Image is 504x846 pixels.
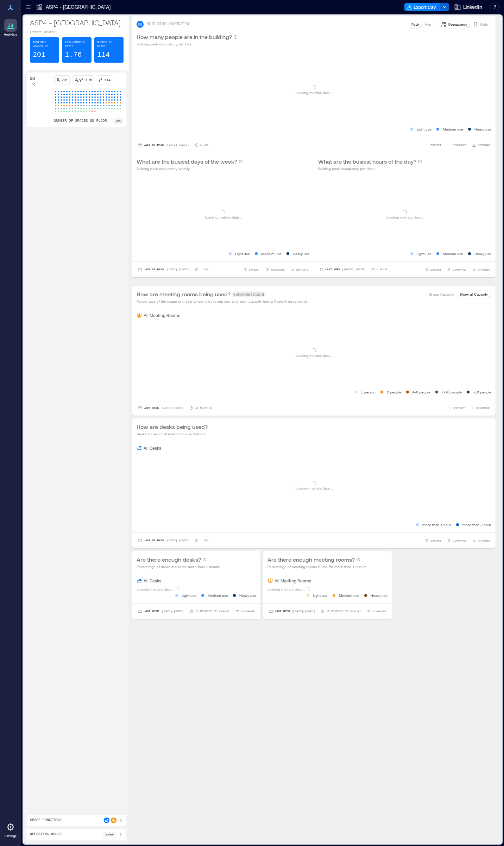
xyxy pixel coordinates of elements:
p: 201 [33,50,45,60]
p: Medium use [261,251,282,257]
p: What are the busiest hours of the day? [318,157,416,166]
p: Are there enough desks? [137,555,201,564]
span: COMPARE [453,538,466,543]
p: 1 Day [200,143,209,147]
p: All Meeting Rooms [275,578,311,583]
span: EXPORT [430,143,441,147]
p: Desks in use for at least 1 hour vs 3 hours [137,431,208,437]
p: Heavy use [474,126,491,132]
p: Building peak occupancy weekly [137,166,243,171]
p: Light use [313,593,328,598]
span: OPTIONS [478,267,490,272]
span: COMPARE [476,406,490,410]
p: Loading metrics data ... [205,214,242,220]
p: 7-10 people [442,389,462,395]
p: 183 [115,119,121,123]
p: Avg [425,21,431,27]
p: Group Capacity [429,291,454,297]
p: Building peak occupancy per Hour [318,166,422,171]
button: Export CSV [404,3,440,11]
button: OPTIONS [289,266,310,273]
span: COMPARE [271,267,285,272]
button: EXPORT [423,537,443,544]
button: OPTIONS [471,266,491,273]
p: 114 [104,77,111,83]
p: Are there enough meeting rooms? [267,555,355,564]
p: Number of Desks [97,40,121,49]
button: EXPORT [212,608,231,615]
p: Heavy use [371,593,388,598]
p: Visits [480,21,488,27]
p: 1 Hour [377,267,387,272]
p: Percentage of the usage of meeting rooms by group size and room capacity (using Open Area sensors) [137,298,307,304]
span: OPTIONS [296,267,308,272]
a: Analytics [2,17,19,39]
p: Heavy use [474,251,491,257]
button: Last Week |[DATE]-[DATE] [137,608,185,615]
p: Medium use [339,593,359,598]
p: Settings [5,834,17,838]
p: Percentage of meeting rooms in use for more than 1 minute [267,564,367,569]
span: EXPORT [249,267,260,272]
p: Heavy use [293,251,310,257]
p: Percentage of desks in use for more than 1 minute [137,564,220,569]
span: EXPORT [454,406,465,410]
button: COMPARE [365,608,388,615]
p: 4-6 people [412,389,430,395]
p: 15 minutes [195,609,212,613]
button: Last Week |[DATE]-[DATE] [137,404,185,411]
span: OPTIONS [478,538,490,543]
p: Medium use [443,251,463,257]
p: 2 people [387,389,401,395]
button: Last 90 Days |[DATE]-[DATE] [137,266,190,273]
button: Last Week |[DATE]-[DATE] [267,608,316,615]
p: Loading metrics data ... [296,90,333,95]
p: Space Functions [30,817,62,823]
p: 201 [62,77,68,83]
button: OPTIONS [471,141,491,149]
p: All Desks [144,445,161,451]
p: 114 [97,50,110,60]
p: 15 minutes [326,609,343,613]
span: LinkedIn [463,4,482,11]
p: [STREET_ADDRESS] [30,30,124,34]
p: Light use [182,593,196,598]
span: EXPORT [430,538,441,543]
p: Show all Capacity [460,291,488,297]
p: Heavy use [239,593,256,598]
span: EXPORT [430,267,441,272]
span: OPTIONS [478,143,490,147]
p: Light use [235,251,250,257]
p: What are the busiest days of the week? [137,157,237,166]
p: Light use [417,126,431,132]
span: EXPORT [219,609,230,613]
p: All Meeting Rooms [144,312,180,318]
p: How many people are in the building? [137,33,232,41]
p: Loading metrics data ... [296,485,333,491]
p: Desk-sharing ratio [65,40,88,49]
p: Assigned Headcount [33,40,56,49]
p: 1 person [361,389,376,395]
p: BUILDING OVERVIEW [146,21,189,27]
button: Last 90 Days |[DATE]-[DATE] [137,141,190,149]
p: Loading metrics data ... [386,214,423,220]
p: Building peak occupancy per Day [137,41,238,47]
button: COMPARE [234,608,256,615]
button: EXPORT [423,266,443,273]
p: more than 3 hour [462,522,491,528]
p: All Desks [144,578,161,583]
p: Light use [417,251,431,257]
p: Peak [411,21,419,27]
button: OPTIONS [471,537,491,544]
button: COMPARE [446,537,468,544]
p: Analytics [4,32,17,37]
span: Extended Count [232,291,266,297]
p: number of spaces on floor [54,118,107,124]
p: Loading metrics data ... [296,353,333,358]
button: EXPORT [423,141,443,149]
p: >10 people [473,389,491,395]
p: Loading metrics data ... [267,586,304,592]
p: 1.76 [65,50,82,60]
p: 8a - 6p [106,832,114,836]
button: EXPORT [242,266,261,273]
